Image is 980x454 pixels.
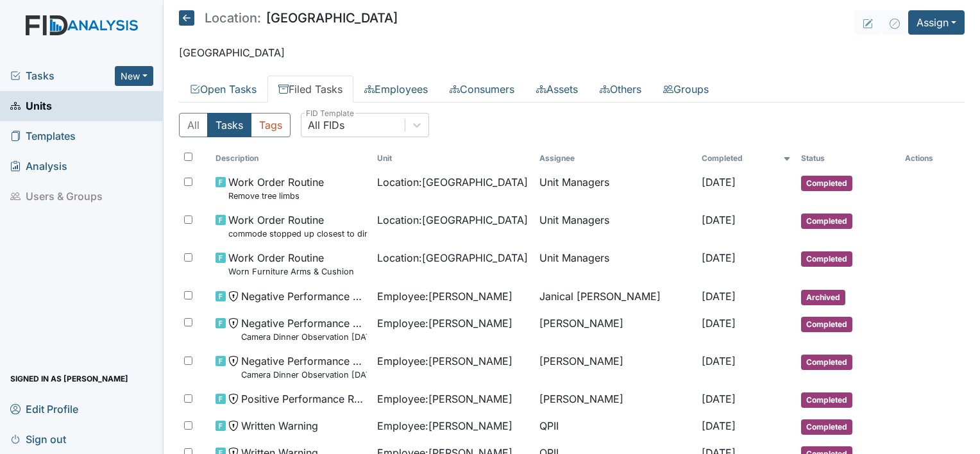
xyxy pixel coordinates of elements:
[377,315,512,331] span: Employee : [PERSON_NAME]
[210,147,373,169] th: Toggle SortBy
[205,12,261,24] span: Location:
[228,250,354,278] span: Work Order Routine Worn Furniture Arms & Cushion
[179,113,291,137] div: Type filter
[439,76,525,103] a: Consumers
[801,214,852,229] span: Completed
[377,418,512,433] span: Employee : [PERSON_NAME]
[10,68,115,83] a: Tasks
[267,76,353,103] a: Filed Tasks
[241,391,367,407] span: Positive Performance Review
[702,355,736,367] span: [DATE]
[702,392,736,405] span: [DATE]
[10,399,78,419] span: Edit Profile
[377,353,512,369] span: Employee : [PERSON_NAME]
[10,369,128,389] span: Signed in as [PERSON_NAME]
[652,76,720,103] a: Groups
[115,66,153,86] button: New
[10,96,52,116] span: Units
[702,317,736,330] span: [DATE]
[702,290,736,303] span: [DATE]
[377,250,528,265] span: Location : [GEOGRAPHIC_DATA]
[801,355,852,370] span: Completed
[534,310,697,348] td: [PERSON_NAME]
[534,283,697,310] td: Janical [PERSON_NAME]
[10,126,76,146] span: Templates
[241,418,318,433] span: Written Warning
[534,169,697,207] td: Unit Managers
[372,147,534,169] th: Toggle SortBy
[10,429,66,449] span: Sign out
[534,245,697,283] td: Unit Managers
[228,190,324,202] small: Remove tree limbs
[796,147,900,169] th: Toggle SortBy
[534,207,697,245] td: Unit Managers
[10,156,67,176] span: Analysis
[241,353,367,381] span: Negative Performance Review Camera Dinner Observation 8 18 2025
[377,391,512,407] span: Employee : [PERSON_NAME]
[377,289,512,304] span: Employee : [PERSON_NAME]
[179,76,267,103] a: Open Tasks
[251,113,291,137] button: Tags
[353,76,439,103] a: Employees
[179,113,208,137] button: All
[241,289,367,304] span: Negative Performance Review
[228,265,354,278] small: Worn Furniture Arms & Cushion
[908,10,965,35] button: Assign
[308,117,344,133] div: All FIDs
[702,176,736,189] span: [DATE]
[525,76,589,103] a: Assets
[702,214,736,226] span: [DATE]
[702,251,736,264] span: [DATE]
[377,212,528,228] span: Location : [GEOGRAPHIC_DATA]
[534,348,697,386] td: [PERSON_NAME]
[241,369,367,381] small: Camera Dinner Observation [DATE]
[377,174,528,190] span: Location : [GEOGRAPHIC_DATA]
[801,290,845,305] span: Archived
[228,228,367,240] small: commode stopped up closest to dining room
[589,76,652,103] a: Others
[900,147,964,169] th: Actions
[801,392,852,408] span: Completed
[801,419,852,435] span: Completed
[228,212,367,240] span: Work Order Routine commode stopped up closest to dining room
[534,413,697,440] td: QPII
[228,174,324,202] span: Work Order Routine Remove tree limbs
[702,419,736,432] span: [DATE]
[184,153,192,161] input: Toggle All Rows Selected
[801,176,852,191] span: Completed
[697,147,796,169] th: Toggle SortBy
[801,251,852,267] span: Completed
[179,10,398,26] h5: [GEOGRAPHIC_DATA]
[534,386,697,413] td: [PERSON_NAME]
[241,331,367,343] small: Camera Dinner Observation [DATE]
[534,147,697,169] th: Assignee
[179,45,965,60] p: [GEOGRAPHIC_DATA]
[801,317,852,332] span: Completed
[207,113,251,137] button: Tasks
[241,315,367,343] span: Negative Performance Review Camera Dinner Observation 8 18 2025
